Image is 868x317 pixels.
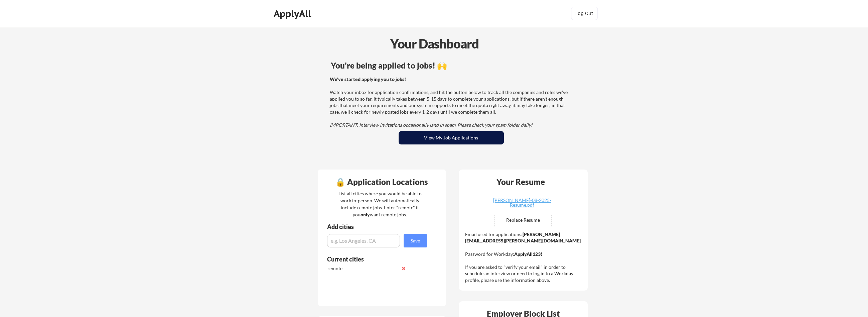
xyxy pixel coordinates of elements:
[327,256,420,262] div: Current cities
[482,198,562,207] div: [PERSON_NAME]-08-2025-Resume.pdf
[320,178,444,186] div: 🔒 Application Locations
[465,231,581,244] strong: [PERSON_NAME][EMAIL_ADDRESS][PERSON_NAME][DOMAIN_NAME]
[404,234,427,247] button: Save
[330,76,406,82] strong: We've started applying you to jobs!
[327,224,429,230] div: Add cities
[1,34,868,53] div: Your Dashboard
[327,234,400,247] input: e.g. Los Angeles, CA
[465,231,583,284] div: Email used for applications: Password for Workday: If you are asked to "verify your email" in ord...
[331,62,572,70] div: You're being applied to jobs! 🙌
[482,198,562,208] a: [PERSON_NAME]-08-2025-Resume.pdf
[488,178,554,186] div: Your Resume
[360,212,370,217] strong: only
[330,76,571,128] div: Watch your inbox for application confirmations, and hit the button below to track all the compani...
[330,122,533,128] em: IMPORTANT: Interview invitations occasionally land in spam. Please check your spam folder daily!
[571,7,598,20] button: Log Out
[274,8,313,19] div: ApplyAll
[514,251,542,257] strong: ApplyAll123!
[334,190,426,218] div: List all cities where you would be able to work in-person. We will automatically include remote j...
[399,131,504,144] button: View My Job Applications
[327,265,398,272] div: remote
